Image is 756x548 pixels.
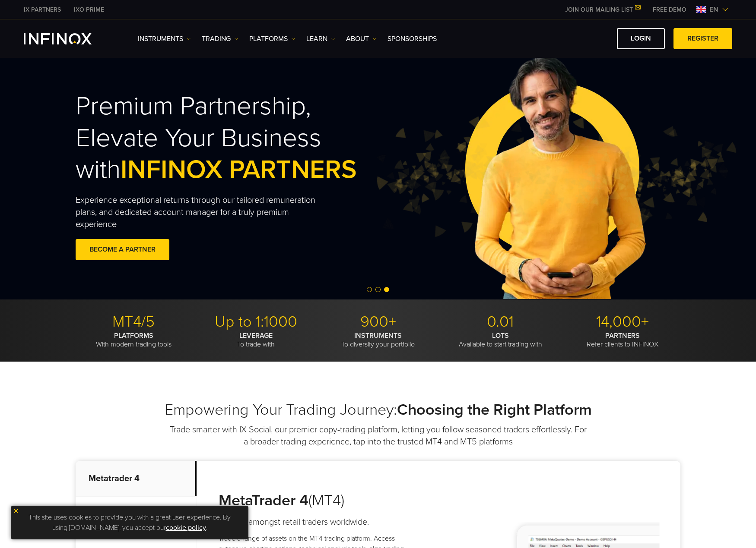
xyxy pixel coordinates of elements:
p: 900+ [320,312,436,331]
a: INFINOX MENU [646,5,693,14]
p: To diversify your portfolio [320,331,436,349]
p: Available to start trading with [442,331,558,349]
p: With modern trading tools [76,331,191,349]
p: This site uses cookies to provide you with a great user experience. By using [DOMAIN_NAME], you a... [15,510,244,535]
a: PLATFORMS [249,34,295,44]
strong: PARTNERS [605,331,640,340]
strong: INSTRUMENTS [354,331,402,340]
h2: Premium Partnership, Elevate Your Business with [76,91,396,186]
p: To trade with [198,331,314,349]
a: JOIN OUR MAILING LIST [559,6,646,13]
a: Instruments [138,34,191,44]
h4: Popular amongst retail traders worldwide. [219,516,425,528]
h2: Empowering Your Trading Journey: [76,400,680,419]
p: Metatrader 5 [76,497,197,532]
h3: (MT4) [219,491,425,510]
a: Learn [306,34,335,44]
a: BECOME A PARTNER [76,239,169,260]
span: en [706,4,722,15]
span: Go to slide 3 [384,287,389,292]
a: ABOUT [346,34,377,44]
a: LOGIN [617,28,665,49]
span: Go to slide 1 [367,287,372,292]
p: Trade smarter with IX Social, our premier copy-trading platform, letting you follow seasoned trad... [168,424,588,448]
a: INFINOX [17,5,67,14]
p: MT4/5 [76,312,191,331]
strong: LOTS [492,331,509,340]
a: TRADING [202,34,238,44]
p: 14,000+ [565,312,680,331]
strong: PLATFORMS [114,331,153,340]
a: SPONSORSHIPS [388,34,437,44]
span: Go to slide 2 [375,287,381,292]
span: INFINOX PARTNERS [121,154,357,185]
strong: Choosing the Right Platform [397,400,592,419]
p: Refer clients to INFINOX [565,331,680,349]
p: Experience exceptional returns through our tailored remuneration plans, and dedicated account man... [76,194,332,230]
p: 0.01 [442,312,558,331]
strong: LEVERAGE [239,331,273,340]
p: Up to 1:1000 [198,312,314,331]
strong: MetaTrader 4 [219,491,308,510]
a: INFINOX [67,5,111,14]
a: INFINOX Logo [24,33,112,44]
p: Metatrader 4 [76,461,197,497]
a: REGISTER [673,28,732,49]
img: yellow close icon [13,508,19,514]
a: cookie policy [166,523,206,532]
